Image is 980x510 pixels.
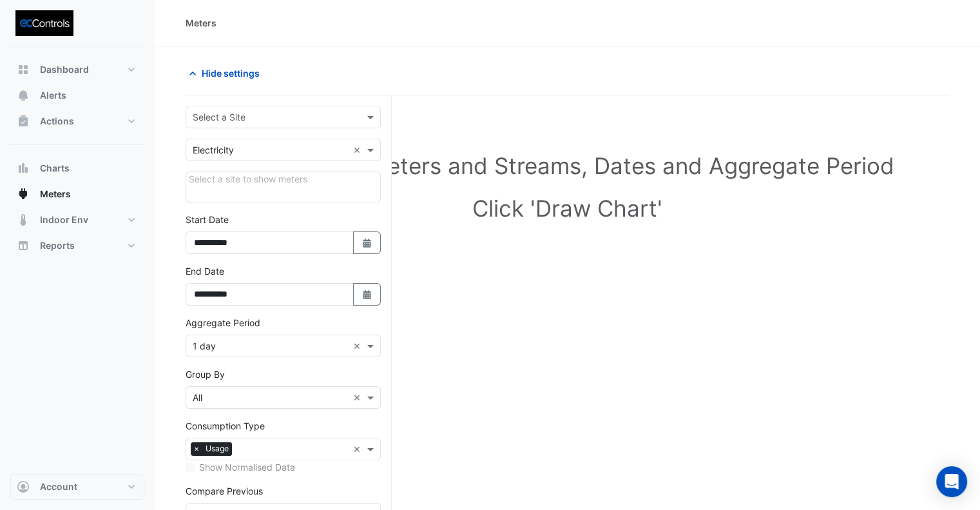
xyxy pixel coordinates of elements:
[10,155,144,181] button: Charts
[202,66,260,80] span: Hide settings
[186,484,263,498] label: Compare Previous
[186,316,260,329] label: Aggregate Period
[199,460,295,474] label: Show Normalised Data
[10,83,144,108] button: Alerts
[186,460,381,474] div: Select meters or streams to enable normalisation
[191,442,202,455] span: ×
[17,239,30,252] app-icon: Reports
[10,181,144,207] button: Meters
[186,213,229,226] label: Start Date
[186,16,216,30] div: Meters
[206,195,928,222] h1: Click 'Draw Chart'
[10,474,144,500] button: Account
[40,239,75,252] span: Reports
[17,188,30,201] app-icon: Meters
[206,152,928,179] h1: Select Site, Meters and Streams, Dates and Aggregate Period
[186,62,268,84] button: Hide settings
[17,63,30,76] app-icon: Dashboard
[17,162,30,175] app-icon: Charts
[186,264,224,278] label: End Date
[10,207,144,233] button: Indoor Env
[17,213,30,226] app-icon: Indoor Env
[17,115,30,128] app-icon: Actions
[202,442,232,455] span: Usage
[17,89,30,102] app-icon: Alerts
[361,237,373,248] fa-icon: Select Date
[353,143,364,157] span: Clear
[40,480,77,493] span: Account
[186,419,265,433] label: Consumption Type
[40,213,88,226] span: Indoor Env
[361,289,373,300] fa-icon: Select Date
[936,466,967,497] div: Open Intercom Messenger
[10,108,144,134] button: Actions
[10,233,144,259] button: Reports
[353,339,364,353] span: Clear
[353,442,364,456] span: Clear
[186,172,381,202] div: Click Update or Cancel in Details panel
[40,89,66,102] span: Alerts
[353,391,364,404] span: Clear
[10,57,144,83] button: Dashboard
[40,188,71,201] span: Meters
[40,115,74,128] span: Actions
[186,368,225,381] label: Group By
[15,10,73,36] img: Company Logo
[40,63,89,76] span: Dashboard
[40,162,70,175] span: Charts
